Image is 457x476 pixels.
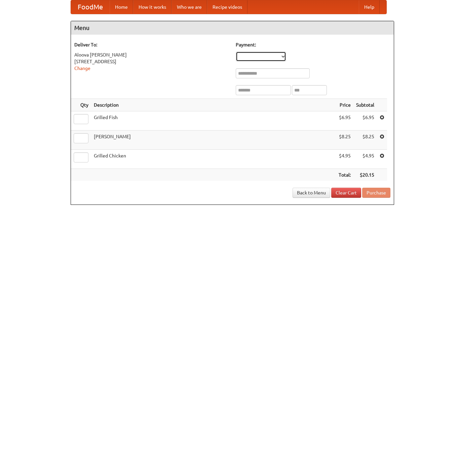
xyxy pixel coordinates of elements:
a: How it works [133,0,172,14]
a: Clear Cart [331,188,361,198]
th: Price [336,99,353,111]
button: Purchase [362,188,390,198]
h4: Menu [71,21,394,35]
td: $4.95 [336,150,353,169]
div: Aloova [PERSON_NAME] [74,51,229,58]
a: Back to Menu [293,188,330,198]
a: Change [74,66,90,71]
a: Who we are [172,0,207,14]
h5: Payment: [236,41,390,48]
td: $6.95 [353,111,377,131]
div: [STREET_ADDRESS] [74,58,229,65]
th: Description [91,99,336,111]
td: $8.25 [336,131,353,150]
a: Recipe videos [207,0,247,14]
td: $8.25 [353,131,377,150]
a: Home [110,0,133,14]
th: $20.15 [353,169,377,181]
th: Subtotal [353,99,377,111]
td: $6.95 [336,111,353,131]
a: Help [359,0,380,14]
a: FoodMe [71,0,110,14]
th: Total: [336,169,353,181]
h5: Deliver To: [74,41,229,48]
td: Grilled Chicken [91,150,336,169]
th: Qty [71,99,91,111]
td: $4.95 [353,150,377,169]
td: [PERSON_NAME] [91,131,336,150]
td: Grilled Fish [91,111,336,131]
